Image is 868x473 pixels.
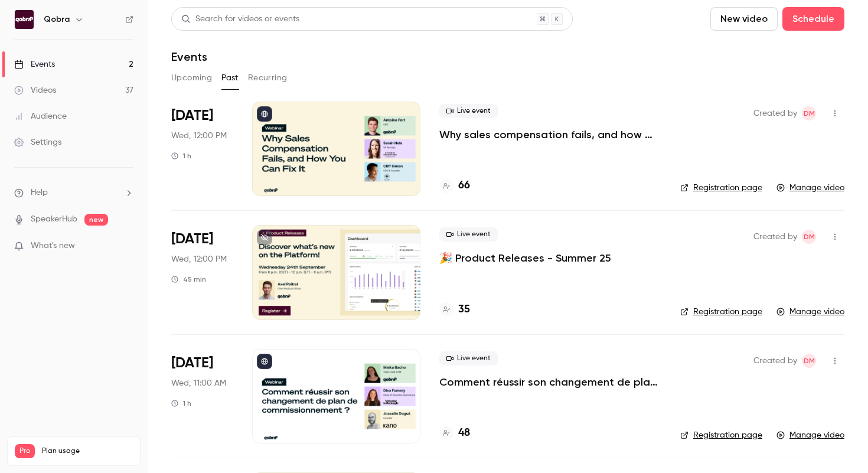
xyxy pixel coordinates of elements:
[14,84,56,96] div: Videos
[171,151,191,161] div: 1 h
[171,102,233,196] div: Oct 8 Wed, 6:00 PM (Europe/Paris)
[171,106,213,125] span: [DATE]
[181,13,299,25] div: Search for videos or events
[42,446,133,456] span: Plan usage
[439,128,661,142] a: Why sales compensation fails, and how you can fix it
[439,251,611,265] a: 🎉 Product Releases - Summer 25
[221,68,239,87] button: Past
[171,225,233,319] div: Sep 24 Wed, 6:00 PM (Europe/Paris)
[171,130,227,142] span: Wed, 12:00 PM
[439,302,470,318] a: 35
[31,213,77,226] a: SpeakerHub
[458,302,470,318] h4: 35
[171,50,207,64] h1: Events
[802,230,816,244] span: Dylan Manceau
[802,354,816,368] span: Dylan Manceau
[776,306,844,318] a: Manage video
[439,375,661,389] a: Comment réussir son changement de plan de commissionnement ?
[776,429,844,441] a: Manage video
[171,68,212,87] button: Upcoming
[804,230,815,244] span: DM
[439,104,498,118] span: Live event
[14,187,133,199] li: help-dropdown-opener
[776,182,844,194] a: Manage video
[680,429,762,441] a: Registration page
[44,14,70,25] h6: Qobra
[680,306,762,318] a: Registration page
[804,354,815,368] span: DM
[804,106,815,120] span: DM
[753,106,797,120] span: Created by
[171,377,226,389] span: Wed, 11:00 AM
[171,354,213,373] span: [DATE]
[171,399,191,408] div: 1 h
[14,110,67,122] div: Audience
[439,178,470,194] a: 66
[119,241,133,252] iframe: Noticeable Trigger
[15,10,34,29] img: Qobra
[31,187,48,199] span: Help
[171,275,206,284] div: 45 min
[753,230,797,244] span: Created by
[458,425,470,441] h4: 48
[84,214,108,226] span: new
[458,178,470,194] h4: 66
[171,253,227,265] span: Wed, 12:00 PM
[171,230,213,249] span: [DATE]
[15,444,35,458] span: Pro
[782,7,844,31] button: Schedule
[710,7,778,31] button: New video
[439,227,498,242] span: Live event
[753,354,797,368] span: Created by
[14,136,61,148] div: Settings
[248,68,288,87] button: Recurring
[439,351,498,366] span: Live event
[439,425,470,441] a: 48
[14,58,55,70] div: Events
[171,349,233,443] div: Sep 24 Wed, 5:00 PM (Europe/Paris)
[802,106,816,120] span: Dylan Manceau
[680,182,762,194] a: Registration page
[31,240,75,252] span: What's new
